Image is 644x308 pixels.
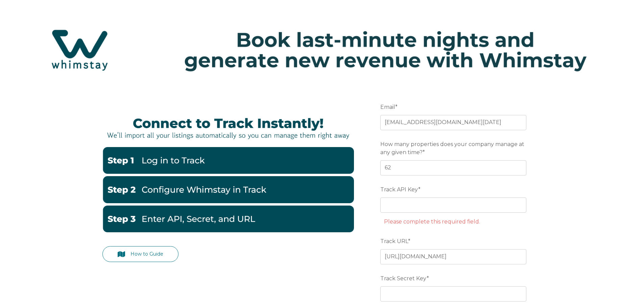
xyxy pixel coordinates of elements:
img: Track 2-1 [102,176,354,203]
a: How to Guide [102,246,179,262]
label: Please complete this required field. [384,218,480,225]
img: trackbanner [102,111,354,145]
img: track 3 [102,206,354,233]
span: How many properties does your company manage at any given time? [380,139,524,158]
img: Hubspot header for SSOB (4) [7,17,637,84]
img: Track 1 [102,147,354,174]
span: Track API Key [380,184,418,195]
span: Email [380,102,395,112]
span: Track Secret Key [380,273,427,284]
span: Track URL [380,236,408,246]
input: https://examplehost.trackhs.com [380,249,526,264]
